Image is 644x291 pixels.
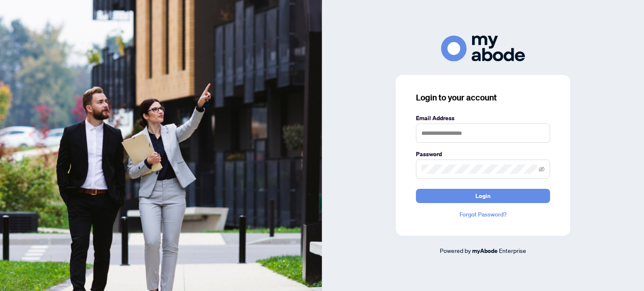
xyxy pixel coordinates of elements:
[539,166,545,172] span: eye-invisible
[416,92,550,103] h3: Login to your account
[441,36,525,61] img: ma-logo
[416,189,550,203] button: Login
[416,210,550,219] a: Forgot Password?
[472,246,498,255] a: myAbode
[416,149,550,159] label: Password
[499,247,526,254] span: Enterprise
[416,113,550,123] label: Email Address
[475,189,491,203] span: Login
[440,247,471,254] span: Powered by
